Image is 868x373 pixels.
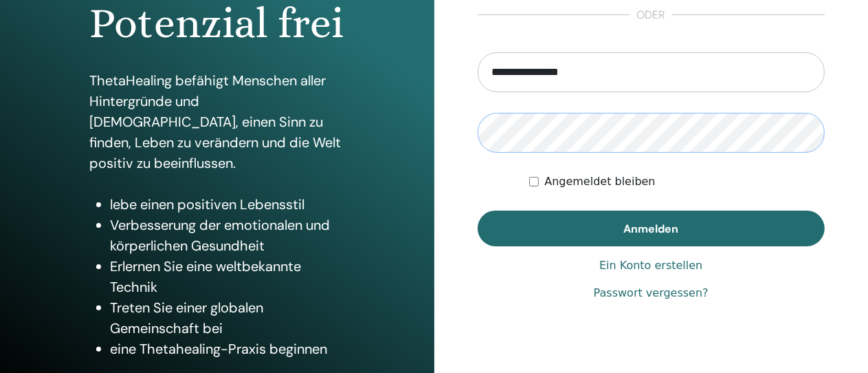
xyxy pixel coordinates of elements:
label: Angemeldet bleiben [544,173,655,190]
li: Erlernen Sie eine weltbekannte Technik [110,256,344,297]
li: Treten Sie einer globalen Gemeinschaft bei [110,297,344,339]
button: Anmelden [478,211,825,246]
li: lebe einen positiven Lebensstil [110,194,344,215]
span: Anmelden [623,222,678,236]
div: Keep me authenticated indefinitely or until I manually logout [529,173,825,190]
a: Passwort vergessen? [594,285,709,301]
li: Verbesserung der emotionalen und körperlichen Gesundheit [110,215,344,256]
a: Ein Konto erstellen [599,257,702,274]
span: oder [630,7,672,23]
li: eine Thetahealing-Praxis beginnen [110,339,344,359]
p: ThetaHealing befähigt Menschen aller Hintergründe und [DEMOGRAPHIC_DATA], einen Sinn zu finden, L... [89,70,344,173]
